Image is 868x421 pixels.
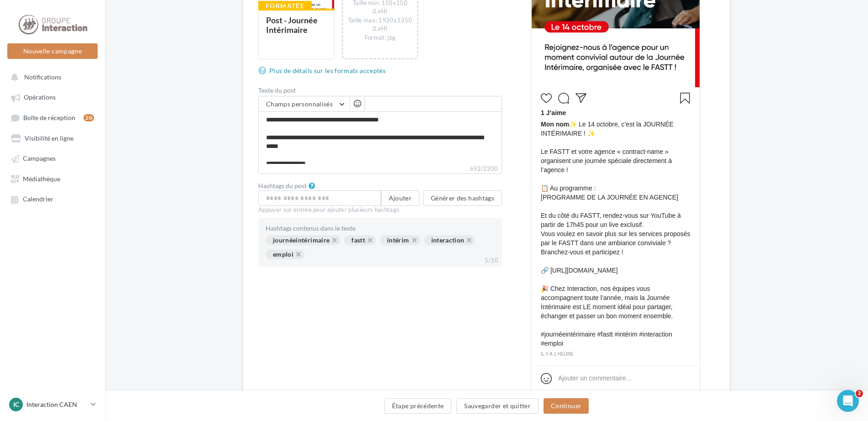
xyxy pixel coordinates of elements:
[24,94,56,101] span: Opérations
[5,130,99,146] a: Visibilité en ligne
[558,93,569,104] svg: Commenter
[424,235,476,245] div: interaction
[381,190,419,206] button: Ajouter
[258,87,502,94] label: Texte du post
[544,398,589,414] button: Continuer
[837,390,859,412] iframe: Intercom live chat
[25,134,73,142] span: Visibilité en ligne
[680,93,690,104] svg: Enregistrer
[5,68,96,85] button: Notifications
[266,15,318,35] div: Post - Journée Intérimaire
[5,89,99,105] a: Opérations
[258,206,502,214] div: Appuyer sur entrée pour ajouter plusieurs hashtags
[575,93,586,104] svg: Partager la publication
[380,235,420,245] div: intérim
[26,400,87,409] p: Interaction CAEN
[266,100,333,108] span: Champs personnalisés
[258,65,389,76] a: Plus de détails sur les formats acceptés
[541,120,690,348] span: ✨ Le 14 octobre, c’est la JOURNÉE INTÉRIMAIRE ! ✨ Le FASTT et votre agence « contract-name » orga...
[258,183,307,189] label: Hashtags du post
[13,400,19,409] span: IC
[344,235,376,245] div: fastt
[23,175,60,183] span: Médiathèque
[24,73,61,81] span: Notifications
[266,225,495,232] div: Hashtags contenus dans le texte
[23,155,56,163] span: Campagnes
[423,190,502,206] button: Générer des hashtags
[541,373,552,384] svg: Emoji
[541,108,690,120] div: 1 J’aime
[456,398,539,414] button: Sauvegarder et quitter
[84,114,94,121] div: 20
[5,150,99,166] a: Campagnes
[266,235,340,245] div: journéeintérimaire
[258,1,312,11] div: Formatée
[384,398,452,414] button: Étape précédente
[5,170,99,187] a: Médiathèque
[266,249,304,259] div: emploi
[541,121,569,128] span: Mon nom
[558,374,631,383] div: Ajouter un commentaire...
[23,114,75,121] span: Boîte de réception
[541,350,690,358] div: il y a 1 heure
[481,255,502,267] div: 5/30
[7,43,98,59] button: Nouvelle campagne
[5,190,99,207] a: Calendrier
[5,109,99,126] a: Boîte de réception20
[856,390,863,397] span: 2
[259,96,350,112] button: Champs personnalisés
[23,195,53,203] span: Calendrier
[7,396,98,413] a: IC Interaction CAEN
[541,93,552,104] svg: J’aime
[258,164,502,174] label: 692/2200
